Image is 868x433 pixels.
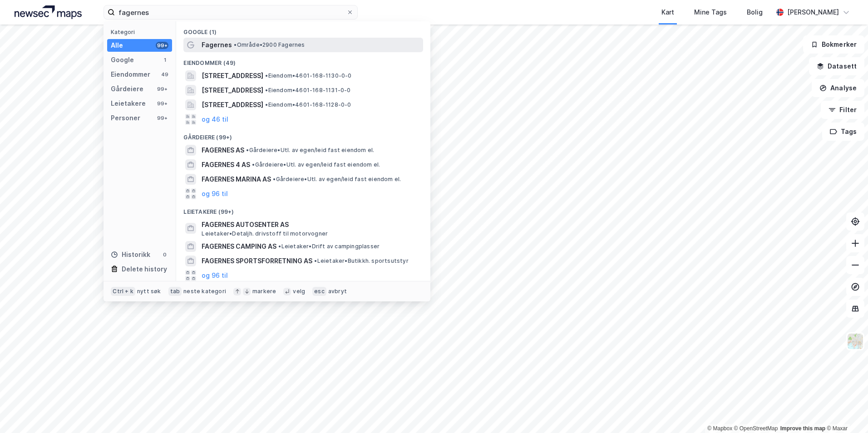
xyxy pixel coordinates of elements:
div: Leietakere (99+) [176,201,430,217]
button: og 96 til [202,270,228,281]
span: Gårdeiere • Utl. av egen/leid fast eiendom el. [252,161,380,168]
span: • [246,147,249,153]
span: • [273,176,276,182]
div: Bolig [747,7,763,18]
img: Z [847,333,864,350]
span: FAGERNES AUTOSENTER AS [202,219,419,230]
div: 99+ [156,100,168,107]
div: Google [111,54,134,65]
span: • [265,101,268,108]
span: • [234,41,237,48]
button: og 46 til [202,114,228,125]
div: Historikk [111,249,150,260]
a: OpenStreetMap [734,425,778,432]
div: nytt søk [137,288,161,295]
div: 0 [161,251,168,258]
span: [STREET_ADDRESS] [202,85,263,96]
span: • [265,72,268,79]
span: Eiendom • 4601-168-1128-0-0 [265,101,351,108]
span: Gårdeiere • Utl. av egen/leid fast eiendom el. [273,176,401,183]
div: Mine Tags [694,7,727,18]
div: Eiendommer [111,69,150,80]
span: Eiendom • 4601-168-1130-0-0 [265,72,351,79]
div: Gårdeiere (99+) [176,127,430,143]
div: 1 [161,56,168,64]
span: • [278,243,281,250]
button: Tags [822,123,864,141]
button: Datasett [809,57,864,75]
div: 99+ [156,42,168,49]
div: 49 [161,71,168,78]
span: • [265,87,268,93]
div: tab [168,287,182,296]
div: Eiendommer (49) [176,52,430,69]
div: Personer [111,113,140,123]
span: Leietaker • Detaljh. drivstoff til motorvogner [202,230,328,237]
div: Delete history [122,264,167,275]
span: FAGERNES AS [202,145,244,156]
div: markere [252,288,276,295]
span: [STREET_ADDRESS] [202,99,263,110]
input: Søk på adresse, matrikkel, gårdeiere, leietakere eller personer [115,5,346,19]
img: logo.a4113a55bc3d86da70a041830d287a7e.svg [15,5,82,19]
div: Ctrl + k [111,287,135,296]
button: Bokmerker [803,35,864,54]
span: [STREET_ADDRESS] [202,70,263,81]
div: Kategori [111,29,172,35]
div: Leietakere [111,98,146,109]
div: Google (1) [176,21,430,38]
div: Kart [661,7,674,18]
a: Improve this map [780,425,825,432]
button: Filter [821,101,864,119]
a: Mapbox [707,425,732,432]
div: Gårdeiere [111,84,143,94]
span: Eiendom • 4601-168-1131-0-0 [265,87,350,94]
div: 99+ [156,114,168,122]
span: FAGERNES 4 AS [202,159,250,170]
span: FAGERNES CAMPING AS [202,241,276,252]
div: [PERSON_NAME] [787,7,839,18]
div: neste kategori [183,288,226,295]
span: • [314,257,317,264]
span: Leietaker • Drift av campingplasser [278,243,380,250]
span: • [252,161,255,168]
span: Fagernes [202,39,232,50]
button: Analyse [812,79,864,97]
div: velg [293,288,305,295]
button: og 96 til [202,188,228,199]
div: esc [312,287,326,296]
span: FAGERNES SPORTSFORRETNING AS [202,256,312,266]
span: Leietaker • Butikkh. sportsutstyr [314,257,408,265]
span: FAGERNES MARINA AS [202,174,271,185]
span: Område • 2900 Fagernes [234,41,305,49]
div: avbryt [328,288,347,295]
iframe: Chat Widget [823,389,868,433]
div: 99+ [156,85,168,93]
span: Gårdeiere • Utl. av egen/leid fast eiendom el. [246,147,374,154]
div: Alle [111,40,123,51]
